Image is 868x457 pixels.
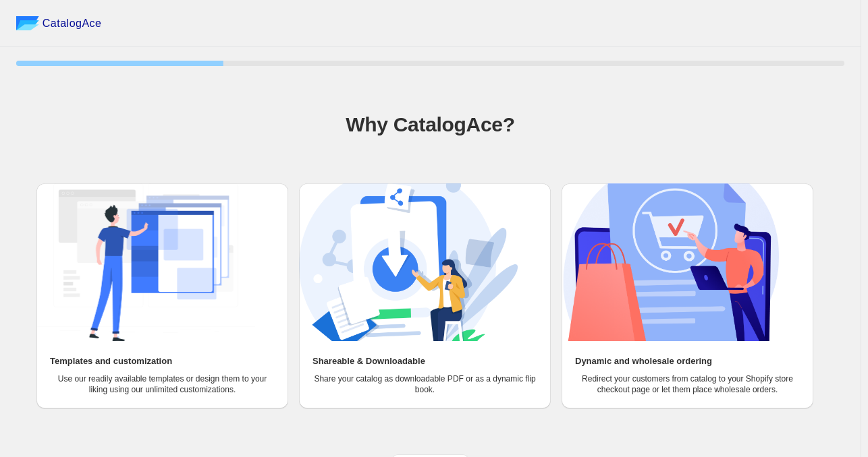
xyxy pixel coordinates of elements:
h2: Dynamic and wholesale ordering [575,355,712,368]
img: Shareable & Downloadable [299,183,518,341]
img: Templates and customization [36,183,255,341]
h2: Templates and customization [50,355,172,368]
p: Share your catalog as downloadable PDF or as a dynamic flip book. [313,373,537,395]
h2: Shareable & Downloadable [313,355,425,368]
img: catalog ace [16,16,39,30]
h1: Why CatalogAce? [16,111,844,138]
p: Use our readily available templates or design them to your liking using our unlimited customizati... [50,373,275,395]
img: Dynamic and wholesale ordering [562,183,780,341]
p: Redirect your customers from catalog to your Shopify store checkout page or let them place wholes... [575,373,800,395]
span: CatalogAce [43,17,102,30]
